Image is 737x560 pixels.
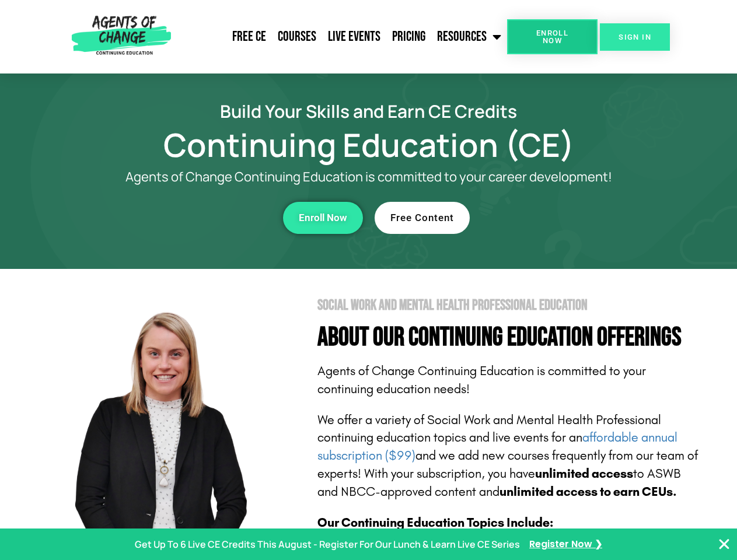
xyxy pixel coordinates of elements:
span: Enroll Now [299,213,347,223]
span: SIGN IN [619,33,651,41]
h1: Continuing Education (CE) [36,131,701,158]
span: Agents of Change Continuing Education is committed to your continuing education needs! [317,363,646,397]
b: unlimited access to earn CEUs. [500,484,677,499]
a: Register Now ❯ [529,536,602,553]
a: Enroll Now [507,19,598,54]
span: Free Content [390,213,454,223]
h4: About Our Continuing Education Offerings [317,324,701,351]
nav: Menu [176,22,507,51]
p: Get Up To 6 Live CE Credits This August - Register For Our Lunch & Learn Live CE Series [135,536,520,553]
a: Pricing [386,22,431,51]
button: Close Banner [717,537,731,551]
span: Enroll Now [526,29,579,44]
a: Enroll Now [283,202,363,234]
p: We offer a variety of Social Work and Mental Health Professional continuing education topics and ... [317,411,701,501]
h2: Social Work and Mental Health Professional Education [317,298,701,313]
a: Resources [431,22,507,51]
p: Agents of Change Continuing Education is committed to your career development! [83,170,655,184]
b: Our Continuing Education Topics Include: [317,515,553,530]
a: Free CE [226,22,272,51]
b: unlimited access [535,466,633,481]
a: Courses [272,22,322,51]
a: Live Events [322,22,386,51]
h2: Build Your Skills and Earn CE Credits [36,103,701,120]
a: Free Content [375,202,470,234]
a: SIGN IN [600,23,670,51]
